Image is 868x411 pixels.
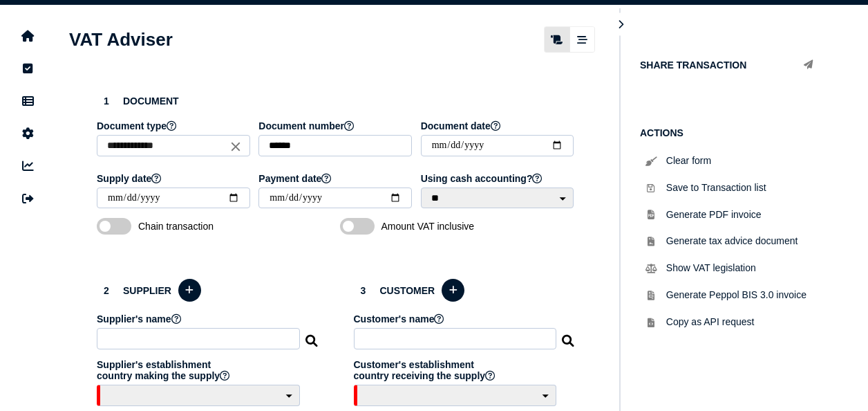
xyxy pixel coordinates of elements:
[13,21,42,51] button: Home
[22,101,34,102] i: Data manager
[69,29,173,51] h1: VAT Adviser
[354,281,373,300] div: 3
[97,359,302,381] label: Supplier's establishment country making the supply
[545,27,569,52] mat-button-toggle: Classic scrolling page view
[258,173,413,184] label: Payment date
[97,281,116,300] div: 2
[354,359,559,381] label: Customer's establishment country receiving the supply
[228,138,243,154] i: Close
[562,331,576,342] i: Search for a dummy customer
[13,54,42,83] button: Tasks
[97,313,302,325] label: Supplier's name
[13,86,42,116] button: Data manager
[13,184,42,213] button: Sign out
[97,277,319,304] h3: Supplier
[97,120,252,166] app-field: Select a document type
[381,221,527,232] span: Amount VAT inclusive
[640,60,746,71] h1: Share transaction
[178,279,201,302] button: Add a new supplier to the database
[421,173,576,184] label: Using cash accounting?
[354,277,576,304] h3: Customer
[354,313,559,325] label: Customer's name
[305,331,319,342] i: Search for a dummy seller
[97,120,252,131] label: Document type
[610,13,632,36] button: Hide
[442,279,464,302] button: Add a new customer to the database
[13,119,42,148] button: Manage settings
[421,120,576,131] label: Document date
[97,91,576,111] h3: Document
[97,91,116,111] div: 1
[138,221,283,232] span: Chain transaction
[797,54,820,77] button: Share transaction
[13,152,42,181] button: Insights
[97,173,252,184] label: Supply date
[569,27,594,52] mat-button-toggle: Stepper view
[640,127,820,138] h1: Actions
[258,120,413,131] label: Document number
